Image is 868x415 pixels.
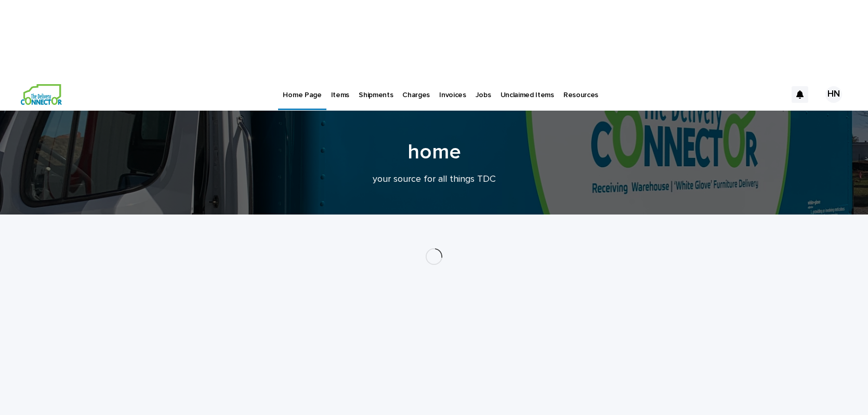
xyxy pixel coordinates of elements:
[476,78,491,100] p: Jobs
[496,78,559,110] a: Unclaimed Items
[21,84,62,105] img: aCWQmA6OSGG0Kwt8cj3c
[326,78,354,110] a: Items
[439,78,466,100] p: Invoices
[501,78,554,100] p: Unclaimed Items
[559,78,603,110] a: Resources
[331,78,349,100] p: Items
[398,78,435,110] a: Charges
[402,78,430,100] p: Charges
[435,78,471,110] a: Invoices
[354,78,398,110] a: Shipments
[563,78,598,100] p: Resources
[825,86,842,103] div: HN
[278,78,326,109] a: Home Page
[471,78,496,110] a: Jobs
[283,78,321,100] p: Home Page
[359,78,393,100] p: Shipments
[179,140,689,165] h1: home
[226,174,642,185] p: your source for all things TDC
